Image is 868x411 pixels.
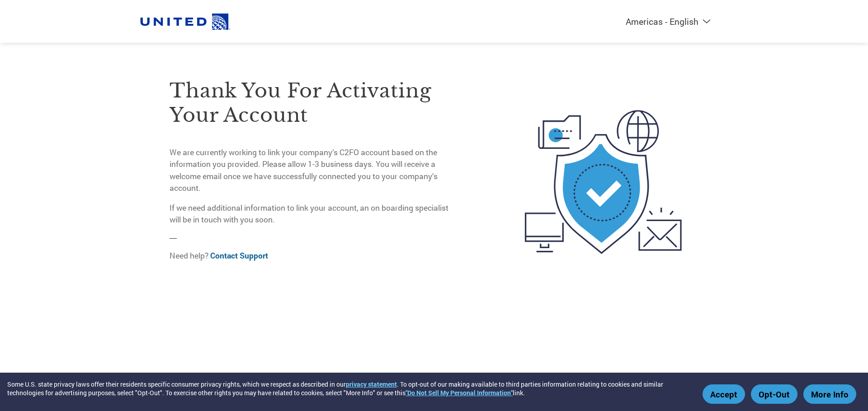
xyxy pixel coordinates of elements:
[140,9,231,34] img: United Airlines
[210,250,268,261] a: Contact Support
[170,202,455,226] p: If we need additional information to link your account, an on boarding specialist will be in touc...
[406,388,513,397] a: "Do Not Sell My Personal Information"
[803,384,856,404] button: More Info
[170,59,455,270] div: —
[703,384,745,404] button: Accept
[346,380,397,388] a: privacy statement
[7,380,698,397] div: Some U.S. state privacy laws offer their residents specific consumer privacy rights, which we res...
[170,147,455,194] p: We are currently working to link your company’s C2FO account based on the information you provide...
[170,250,455,262] p: Need help?
[170,79,455,127] h3: Thank you for activating your account
[751,384,797,404] button: Opt-Out
[508,59,698,305] img: activated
